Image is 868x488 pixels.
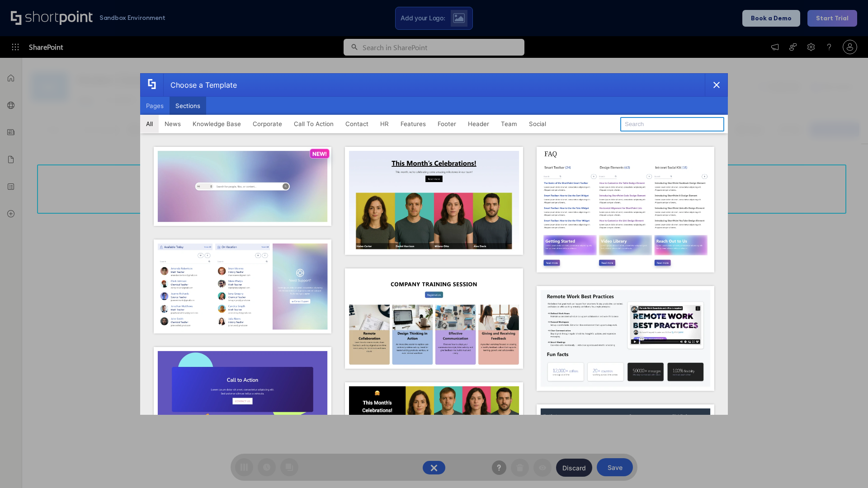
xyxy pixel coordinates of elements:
[620,117,724,131] input: Search
[170,97,206,115] button: Sections
[395,115,432,133] button: Features
[187,115,247,133] button: Knowledge Base
[312,150,327,157] p: NEW!
[140,115,159,133] button: All
[159,115,187,133] button: News
[374,115,395,133] button: HR
[163,74,237,96] div: Choose a Template
[523,115,552,133] button: Social
[495,115,523,133] button: Team
[462,115,495,133] button: Header
[340,115,374,133] button: Contact
[140,97,170,115] button: Pages
[823,445,868,488] iframe: Chat Widget
[247,115,288,133] button: Corporate
[432,115,462,133] button: Footer
[140,73,728,415] div: template selector
[288,115,340,133] button: Call To Action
